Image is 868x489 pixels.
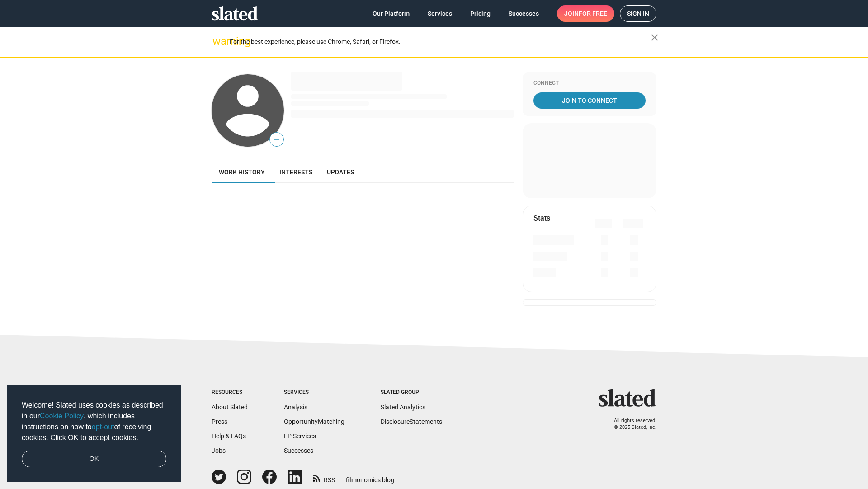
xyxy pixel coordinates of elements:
[272,161,320,183] a: Interests
[533,213,550,223] mat-card-title: Stats
[533,80,646,87] div: Connect
[381,389,442,396] div: Slated Group
[579,5,607,22] span: for free
[509,5,539,22] span: Successes
[219,168,265,176] span: Work history
[557,5,614,22] a: Joinfor free
[381,403,425,411] a: Slated Analytics
[346,476,357,484] span: film
[279,168,312,176] span: Interests
[212,418,227,425] a: Press
[649,32,660,43] mat-icon: close
[212,432,246,440] a: Help & FAQs
[470,5,491,22] span: Pricing
[212,161,272,183] a: Work history
[620,5,656,22] a: Sign in
[533,92,646,109] a: Join To Connect
[428,5,452,22] span: Services
[284,389,344,396] div: Services
[365,5,417,22] a: Our Platform
[604,417,656,431] p: All rights reserved. © 2025 Slated, Inc.
[535,92,644,109] span: Join To Connect
[22,400,166,443] span: Welcome! Slated uses cookies as described in our , which includes instructions on how to of recei...
[212,389,248,396] div: Resources
[284,418,344,425] a: OpportunityMatching
[22,451,166,468] a: dismiss cookie message
[420,5,459,22] a: Services
[270,134,283,146] span: —
[320,161,361,183] a: Updates
[313,470,335,484] a: RSS
[346,469,394,484] a: filmonomics blog
[284,432,316,440] a: EP Services
[627,6,649,21] span: Sign in
[564,5,607,22] span: Join
[212,36,223,47] mat-icon: warning
[40,412,84,420] a: Cookie Policy
[463,5,498,22] a: Pricing
[212,403,248,411] a: About Slated
[373,5,410,22] span: Our Platform
[230,36,651,48] div: For the best experience, please use Chrome, Safari, or Firefox.
[7,385,181,482] div: cookieconsent
[327,168,354,176] span: Updates
[284,403,307,411] a: Analysis
[212,447,226,454] a: Jobs
[501,5,546,22] a: Successes
[92,423,114,431] a: opt-out
[284,447,313,454] a: Successes
[381,418,442,425] a: DisclosureStatements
